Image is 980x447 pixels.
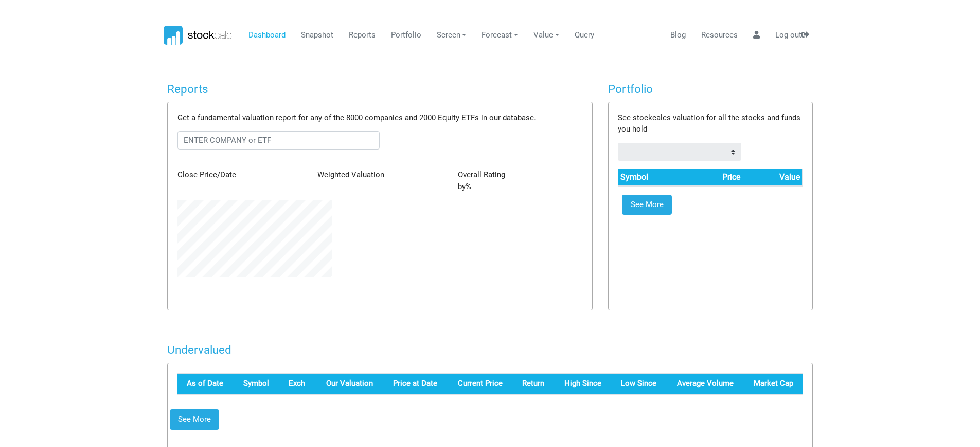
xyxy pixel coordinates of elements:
th: Value [742,169,802,186]
a: Blog [666,26,689,45]
th: Average 30 day Volume [666,374,743,394]
h4: Reports [167,82,593,96]
a: See More [170,409,219,430]
div: by % [450,169,590,192]
a: Query [571,26,598,45]
h4: Undervalued [167,343,813,357]
a: Snapshot [297,26,337,45]
p: Get a fundamental valuation report for any of the 8000 companies and 2000 Equity ETFs in our data... [177,112,582,124]
a: See More [622,195,672,215]
th: Return since Reference Date [512,374,554,394]
th: Stock Ticker [234,374,279,394]
th: Stock Exchange [279,374,315,394]
span: Close Price/Date [177,170,236,179]
span: Weighted Valuation [317,170,384,179]
span: Overall Rating [458,170,505,179]
th: Reference Date [177,374,234,394]
th: Symbol [618,169,684,186]
a: Screen [433,26,470,45]
th: Market Cap [743,374,803,394]
p: See stockcalcs valuation for all the stocks and funds you hold [618,112,803,135]
a: Value [530,26,563,45]
a: Reports [345,26,379,45]
th: Close Price on the Reference Date [382,374,447,394]
a: Forecast [478,26,522,45]
a: Dashboard [244,26,289,45]
th: Low Since [611,374,666,394]
input: ENTER COMPANY or ETF [177,131,380,150]
th: Last Close Price [447,374,511,394]
th: High Since [554,374,611,394]
h4: Portfolio [608,82,813,96]
a: Portfolio [387,26,425,45]
a: Resources [697,26,741,45]
th: Weighted Average Fundamental Valuation [315,374,382,394]
a: Log out [771,26,813,45]
th: Price [684,169,742,186]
